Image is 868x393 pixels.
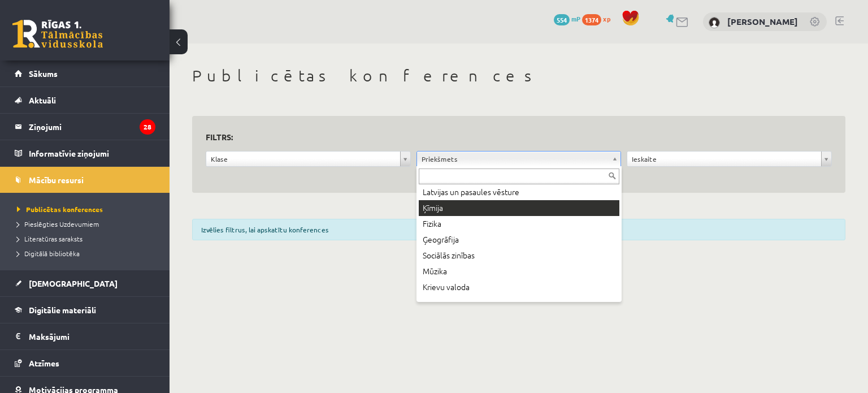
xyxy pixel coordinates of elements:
div: Sociālās zinības [419,248,619,264]
div: Ģeogrāfija [419,232,619,248]
div: Fizika [419,216,619,232]
div: Ķīmija [419,200,619,216]
div: Dabaszinības [419,295,619,311]
div: Mūzika [419,264,619,279]
div: Latvijas un pasaules vēsture [419,184,619,200]
div: Krievu valoda [419,279,619,295]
